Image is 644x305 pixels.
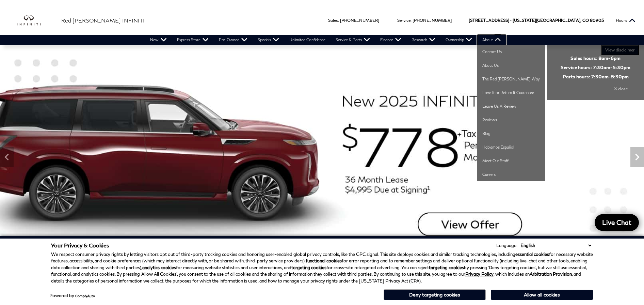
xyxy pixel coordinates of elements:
[410,18,412,23] span: :
[291,265,326,270] strong: targeting cookies
[253,35,284,45] a: Specials
[582,6,589,35] span: CO
[477,35,506,45] a: About
[142,265,176,270] strong: analytics cookies
[145,35,172,45] a: New
[477,127,545,140] a: Blog
[384,289,486,300] button: Deny targeting cookies
[306,258,342,263] strong: functional cookies
[413,18,452,23] a: [PHONE_NUMBER]
[591,74,629,79] span: 7:30am-5:30pm
[477,140,545,154] a: Hablamos Español
[477,154,545,168] a: Meet Our Staff
[598,55,621,61] span: 8am-6pm
[561,74,630,79] span: Parts hours:
[561,64,630,74] span: Service hours:
[17,15,51,26] a: infiniti
[530,271,572,277] strong: Arbitration Provision
[340,18,379,23] a: [PHONE_NUMBER]
[469,18,604,23] a: [STREET_ADDRESS] • [US_STATE][GEOGRAPHIC_DATA], CO 80905
[440,35,477,45] a: Ownership
[561,79,630,93] div: close
[331,35,375,45] a: Service & Parts
[145,35,506,45] nav: Main Navigation
[51,251,593,285] p: We respect consumer privacy rights by letting visitors opt out of third-party tracking cookies an...
[513,6,581,35] span: [US_STATE][GEOGRAPHIC_DATA],
[338,18,339,23] span: :
[477,168,545,181] a: Careers
[630,147,644,167] div: Next
[465,271,494,277] a: Privacy Policy
[477,100,545,113] a: Leave Us A Review
[599,218,635,227] span: Live Chat
[61,17,145,24] span: Red [PERSON_NAME] INFINITI
[61,16,145,25] a: Red [PERSON_NAME] INFINITI
[590,6,604,35] span: 80905
[397,18,410,23] span: Service
[477,72,545,86] a: The Red [PERSON_NAME] Way
[477,113,545,127] a: Reviews
[375,35,406,45] a: Finance
[477,45,545,59] a: Contact Us
[612,6,639,35] button: Open the hours dropdown
[75,294,95,298] a: ComplyAuto
[328,18,338,23] span: Sales
[17,15,51,26] img: INFINITI
[496,243,517,248] div: Language:
[519,242,593,249] select: Language Select
[469,6,512,35] span: [STREET_ADDRESS] •
[172,35,214,45] a: Express Store
[491,290,593,300] button: Allow all cookies
[49,293,95,298] div: Powered by
[561,55,630,64] span: Sales hours:
[477,86,545,100] a: Love It or Return It Guarantee
[406,35,440,45] a: Research
[429,265,464,270] strong: targeting cookies
[595,214,639,231] a: Live Chat
[477,59,545,72] a: About Us
[515,251,549,257] strong: essential cookies
[593,64,630,70] span: 7:30am-5:30pm
[214,35,253,45] a: Pre-Owned
[284,35,331,45] a: Unlimited Confidence
[51,242,109,248] span: Your Privacy & Cookies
